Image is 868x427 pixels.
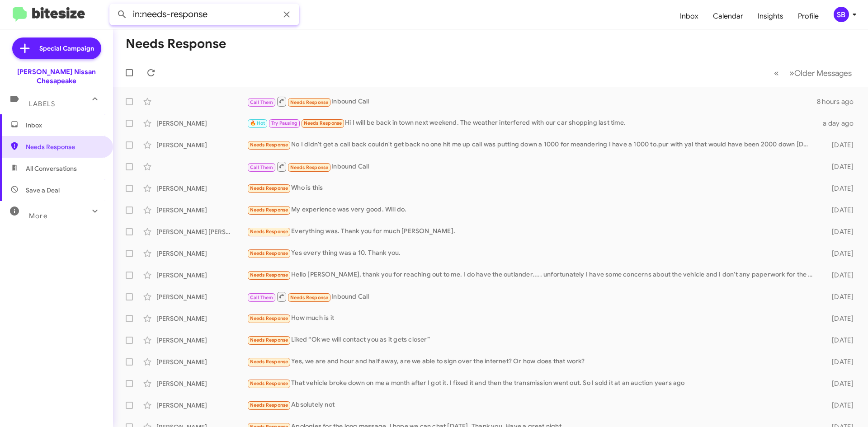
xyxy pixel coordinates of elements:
div: 8 hours ago [817,97,861,106]
div: Yes every thing was a 10. Thank you. [247,248,817,258]
span: Needs Response [26,142,103,151]
span: Needs Response [250,142,288,148]
div: Inbound Call [247,161,817,172]
span: Call Them [250,164,274,170]
div: No I didn't get a call back couldn't get back no one hit me up call was putting down a 1000 for m... [247,140,817,150]
div: [PERSON_NAME] [156,271,247,280]
input: Search [109,4,299,25]
div: SB [834,7,849,22]
span: Try Pausing [271,120,297,126]
span: Needs Response [250,402,288,408]
div: [PERSON_NAME] [156,401,247,410]
span: 🔥 Hot [250,120,265,126]
div: [PERSON_NAME] [156,119,247,128]
div: [PERSON_NAME] [156,206,247,215]
div: [PERSON_NAME] [156,357,247,366]
span: Needs Response [250,315,288,321]
a: Special Campaign [12,38,101,59]
div: Yes, we are and hour and half away, are we able to sign over the internet? Or how does that work? [247,357,817,367]
div: Inbound Call [247,96,817,107]
div: Inbound Call [247,291,817,302]
div: [DATE] [817,292,861,301]
span: Needs Response [250,359,288,365]
span: Needs Response [250,229,288,235]
div: My experience was very good. Will do. [247,205,817,215]
div: [PERSON_NAME] [156,314,247,323]
div: [PERSON_NAME] [156,184,247,193]
div: Hi I will be back in town next weekend. The weather interfered with our car shopping last time. [247,118,817,128]
a: Profile [791,3,826,29]
span: Save a Deal [26,186,60,195]
a: Calendar [706,3,750,29]
div: [DATE] [817,314,861,323]
div: [DATE] [817,336,861,345]
div: [DATE] [817,206,861,215]
span: Needs Response [290,164,329,170]
div: Absolutely not [247,400,817,410]
div: Who is this [247,183,817,193]
span: Needs Response [250,272,288,278]
div: How much is it [247,313,817,324]
div: [DATE] [817,401,861,410]
h1: Needs Response [126,37,226,51]
span: Call Them [250,295,274,300]
a: Inbox [673,3,706,29]
div: [PERSON_NAME] [PERSON_NAME] [156,227,247,236]
div: [DATE] [817,227,861,236]
nav: Page navigation example [769,64,857,82]
div: [PERSON_NAME] [156,336,247,345]
a: Insights [750,3,791,29]
div: [DATE] [817,271,861,280]
div: Hello [PERSON_NAME], thank you for reaching out to me. I do have the outlander..... unfortunately... [247,270,817,280]
div: [DATE] [817,379,861,388]
span: Needs Response [290,99,329,105]
button: SB [826,7,858,22]
span: All Conversations [26,164,77,173]
span: Inbox [26,121,103,130]
span: More [29,212,47,220]
span: Special Campaign [39,44,94,53]
div: [DATE] [817,184,861,193]
button: Next [784,64,857,82]
div: [PERSON_NAME] [156,249,247,258]
div: [DATE] [817,162,861,171]
div: [PERSON_NAME] [156,292,247,301]
span: Labels [29,100,55,108]
div: [DATE] [817,357,861,366]
span: Needs Response [250,250,288,256]
div: That vehicle broke down on me a month after I got it. I fixed it and then the transmission went o... [247,378,817,389]
div: [DATE] [817,141,861,150]
span: Needs Response [250,337,288,343]
span: Needs Response [250,185,288,191]
button: Previous [769,64,784,82]
div: Everything was. Thank you for much [PERSON_NAME]. [247,226,817,237]
div: [PERSON_NAME] [156,141,247,150]
span: Needs Response [250,380,288,386]
span: Needs Response [290,295,329,300]
span: Call Them [250,99,274,105]
div: a day ago [817,119,861,128]
div: [DATE] [817,249,861,258]
span: Older Messages [794,68,852,78]
span: Needs Response [304,120,342,126]
span: Needs Response [250,207,288,213]
div: Liked “Ok we will contact you as it gets closer” [247,335,817,345]
span: « [774,67,779,79]
div: [PERSON_NAME] [156,379,247,388]
span: » [789,67,794,79]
